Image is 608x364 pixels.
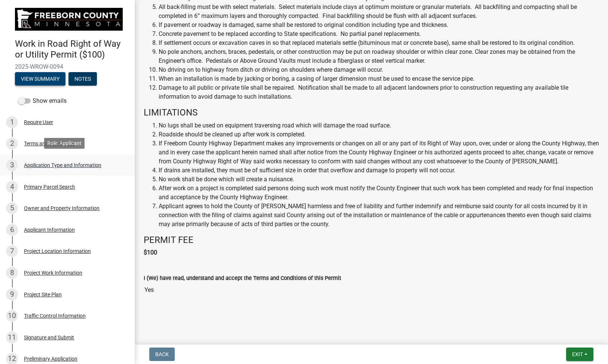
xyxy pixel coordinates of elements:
[24,206,100,211] div: Owner and Property Information
[6,116,18,128] div: 1
[6,202,18,214] div: 5
[159,175,599,184] li: No work shall be done which will create a nuisance.
[159,202,599,229] li: Applicant agrees to hold the County of [PERSON_NAME] harmless and free of liability and further i...
[159,83,599,101] li: Damage to all public or private tile shall be repaired. Notification shall be made to all adjacen...
[24,141,74,146] div: Terms and Conditions
[24,335,74,340] div: Signature and Submit
[159,3,599,21] li: All back-filling must be with select materials. Select materials include clays at optimum moistur...
[566,348,593,361] button: Exit
[159,166,599,175] li: If drains are installed, they must be of sufficient size in order that overflow and damage to pro...
[6,245,18,257] div: 7
[6,310,18,322] div: 10
[159,30,599,38] li: Concrete pavement to be replaced according to State specifications. No partial panel replacements.
[6,267,18,279] div: 8
[155,351,169,357] span: Back
[24,163,101,168] div: Application Type and Information
[144,276,341,281] label: I (We) have read, understand and accept the Terms and Conditions of this Permit
[6,289,18,300] div: 9
[15,72,65,86] button: View Summary
[24,356,77,361] div: Preliminary Application
[6,224,18,236] div: 6
[24,249,91,254] div: Project Location Information
[159,139,599,166] li: If Freeborn County Highway Department makes any improvements or changes on all or any part of its...
[6,159,18,171] div: 3
[15,38,129,60] h4: Work in Road Right of Way or Utility Permit ($100)
[15,8,123,31] img: Freeborn County, Minnesota
[159,74,599,83] li: When an installation is made by jacking or boring, a casing of larger dimension must be used to e...
[159,21,599,30] li: If pavement or roadway is damaged, same shall be restored to original condition including type an...
[144,107,599,118] h4: LIMITATIONS
[159,121,599,130] li: No lugs shall be used on equipment traversing road which will damage the road surface.
[144,235,599,246] h4: PERMIT FEE
[44,138,85,149] div: Role: Applicant
[24,292,62,297] div: Project Site Plan
[159,184,599,202] li: After work on a project is completed said persons doing such work must notify the County Engineer...
[24,184,75,189] div: Primary Parcel Search
[24,120,53,125] div: Require User
[159,38,599,47] li: If settlement occurs or excavation caves in so that replaced materials settle (bituminous mat or ...
[159,47,599,65] li: No pole anchors, anchors, braces, pedestals, or other construction may be put on roadway shoulder...
[6,331,18,343] div: 11
[159,65,599,74] li: No driving on to highway from ditch or driving on shoulders where damage will occur.
[24,270,82,275] div: Project Work Information
[24,313,86,318] div: Traffic Control Information
[572,351,583,357] span: Exit
[6,181,18,193] div: 4
[15,63,120,70] span: 2025-WROW-0094
[24,227,75,232] div: Applicant Information
[15,76,65,82] wm-modal-confirm: Summary
[149,348,175,361] button: Back
[144,249,157,256] strong: $100
[159,130,599,139] li: Roadside should be cleaned up after work is completed.
[18,96,67,105] label: Show emails
[6,138,18,149] div: 2
[68,72,97,86] button: Notes
[68,76,97,82] wm-modal-confirm: Notes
